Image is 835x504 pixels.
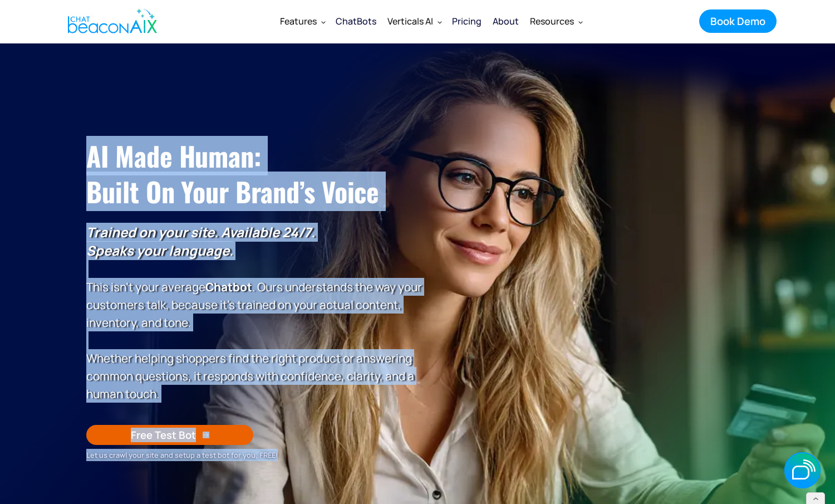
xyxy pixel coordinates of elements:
[387,13,433,29] div: Verticals AI
[86,449,423,461] div: Let us crawl your site and setup a test bot for you, FREE!
[710,14,765,28] div: Book Demo
[487,7,524,36] a: About
[330,8,382,35] a: ChatBots
[58,2,163,41] a: home
[530,13,574,29] div: Resources
[524,8,587,35] div: Resources
[336,13,376,29] div: ChatBots
[203,432,209,438] img: Arrow
[86,223,315,260] strong: Trained on your site. Available 24/7. Speaks your language.
[280,13,317,29] div: Features
[446,7,487,36] a: Pricing
[274,8,330,35] div: Features
[86,223,423,403] p: This isn’t your average . Ours understands the way your customers talk, because it’s trained on y...
[205,279,252,295] strong: Chatbot
[452,13,482,29] div: Pricing
[86,172,379,211] span: Built on Your Brand’s Voice
[86,425,253,445] a: Free Test Bot
[321,19,326,24] img: Dropdown
[699,9,777,33] a: Book Demo
[382,8,446,35] div: Verticals AI
[131,428,196,442] div: Free Test Bot
[578,19,583,24] img: Dropdown
[438,19,442,24] img: Dropdown
[493,13,519,29] div: About
[86,138,423,209] h1: AI Made Human: ‍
